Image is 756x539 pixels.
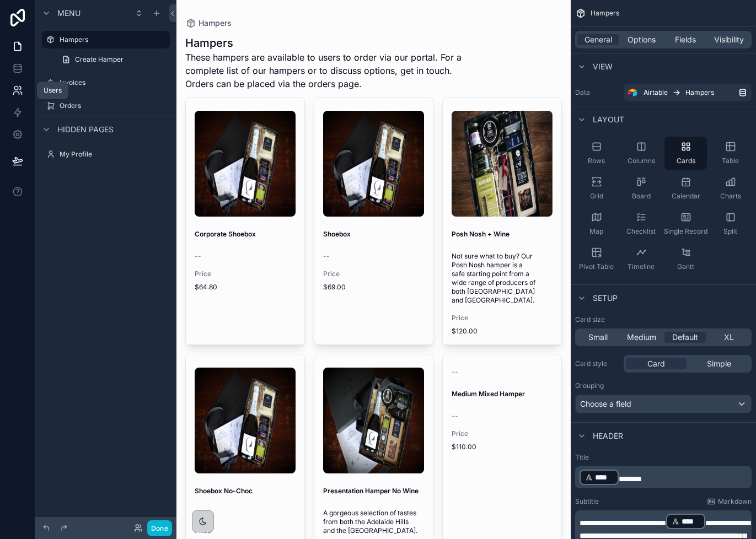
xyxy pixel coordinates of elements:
[672,192,700,201] span: Calendar
[575,315,605,324] label: Card size
[624,84,752,101] a: AirtableHampers
[593,430,623,441] span: Header
[724,332,734,343] span: XL
[575,207,618,240] button: Map
[644,88,668,97] span: Airtable
[685,88,714,97] span: Hampers
[593,293,618,304] span: Setup
[628,88,637,97] img: Airtable Logo
[677,157,695,165] span: Cards
[60,150,168,159] label: My Profile
[579,262,614,271] span: Pivot Table
[714,34,744,45] span: Visibility
[707,358,731,369] span: Simple
[60,101,168,110] label: Orders
[709,207,752,240] button: Split
[42,31,170,48] a: Hampers
[57,124,114,135] span: Hidden pages
[575,172,618,205] button: Grid
[588,332,608,343] span: Small
[575,466,752,488] div: scrollable content
[675,34,696,45] span: Fields
[576,395,751,413] div: Choose a field
[575,359,619,368] label: Card style
[593,114,624,125] span: Layout
[575,381,604,390] label: Grouping
[575,88,619,97] label: Data
[591,9,619,18] span: Hampers
[722,157,739,165] span: Table
[55,51,170,68] a: Create Hamper
[707,497,752,506] a: Markdown
[628,157,655,165] span: Columns
[620,137,662,170] button: Columns
[628,262,655,271] span: Timeline
[632,192,651,201] span: Board
[620,207,662,240] button: Checklist
[585,34,612,45] span: General
[42,145,170,163] a: My Profile
[723,227,737,236] span: Split
[575,137,618,170] button: Rows
[664,242,707,276] button: Gantt
[589,227,603,236] span: Map
[575,497,599,506] label: Subtitle
[42,74,170,91] a: Invoices
[677,262,694,271] span: Gantt
[44,86,62,95] div: Users
[664,227,707,236] span: Single Record
[588,157,605,165] span: Rows
[75,55,124,64] span: Create Hamper
[664,137,707,170] button: Cards
[575,395,752,413] button: Choose a field
[672,332,698,343] span: Default
[620,172,662,205] button: Board
[709,137,752,170] button: Table
[720,192,741,201] span: Charts
[647,358,665,369] span: Card
[147,520,172,536] button: Done
[718,497,752,506] span: Markdown
[709,172,752,205] button: Charts
[627,332,656,343] span: Medium
[620,242,662,276] button: Timeline
[590,192,603,201] span: Grid
[628,34,656,45] span: Options
[664,172,707,205] button: Calendar
[60,78,168,87] label: Invoices
[575,453,752,462] label: Title
[57,8,81,19] span: Menu
[593,61,613,72] span: View
[626,227,656,236] span: Checklist
[60,35,163,44] label: Hampers
[664,207,707,240] button: Single Record
[42,97,170,115] a: Orders
[575,242,618,276] button: Pivot Table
